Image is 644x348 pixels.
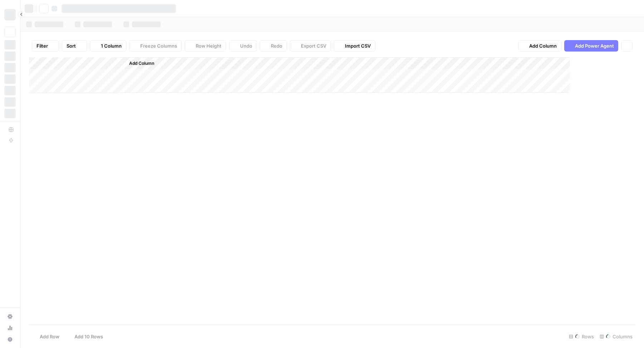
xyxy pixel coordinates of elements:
button: Filter [32,40,59,52]
span: Sort [67,42,76,49]
button: Sort [62,40,87,52]
button: Add Power Agent [564,40,618,52]
span: 1 Column [101,42,122,49]
span: Freeze Columns [140,42,177,49]
span: Add Row [40,333,59,340]
span: Import CSV [345,42,371,49]
button: Export CSV [290,40,331,52]
div: Rows [566,331,597,342]
button: Add Column [518,40,561,52]
button: Help + Support [4,334,16,345]
span: Redo [271,42,282,49]
a: Usage [4,322,16,334]
span: Filter [36,42,48,49]
button: Add 10 Rows [64,331,107,342]
span: Undo [240,42,252,49]
span: Add Column [129,60,154,67]
span: Export CSV [301,42,326,49]
button: Import CSV [334,40,375,52]
button: Add Column [120,59,157,68]
button: Freeze Columns [129,40,182,52]
a: Settings [4,311,16,322]
div: Columns [597,331,635,342]
button: Undo [229,40,257,52]
button: Row Height [185,40,226,52]
span: Row Height [196,42,221,49]
span: Add 10 Rows [74,333,103,340]
button: 1 Column [90,40,126,52]
button: Redo [260,40,287,52]
span: Add Power Agent [575,42,614,49]
button: Add Row [29,331,64,342]
span: Add Column [529,42,557,49]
